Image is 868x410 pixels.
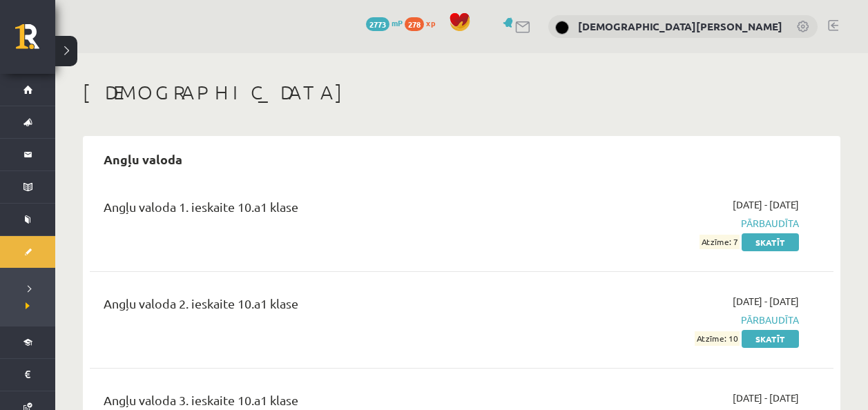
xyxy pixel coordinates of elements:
[405,17,442,28] a: 278 xp
[581,216,799,231] span: Pārbaudīta
[578,19,782,33] a: [DEMOGRAPHIC_DATA][PERSON_NAME]
[15,24,55,59] a: Rīgas 1. Tālmācības vidusskola
[90,143,196,175] h2: Angļu valoda
[742,330,799,348] a: Skatīt
[83,81,840,104] h1: [DEMOGRAPHIC_DATA]
[700,235,740,249] span: Atzīme: 7
[733,391,799,405] span: [DATE] - [DATE]
[104,294,560,320] div: Angļu valoda 2. ieskaite 10.a1 klase
[405,17,424,31] span: 278
[104,197,560,223] div: Angļu valoda 1. ieskaite 10.a1 klase
[733,294,799,309] span: [DATE] - [DATE]
[392,17,403,28] span: mP
[366,17,403,28] a: 2773 mP
[733,197,799,212] span: [DATE] - [DATE]
[695,331,740,346] span: Atzīme: 10
[555,21,569,35] img: Kristiāna Hofmane
[366,17,389,31] span: 2773
[742,233,799,251] a: Skatīt
[581,313,799,327] span: Pārbaudīta
[426,17,435,28] span: xp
